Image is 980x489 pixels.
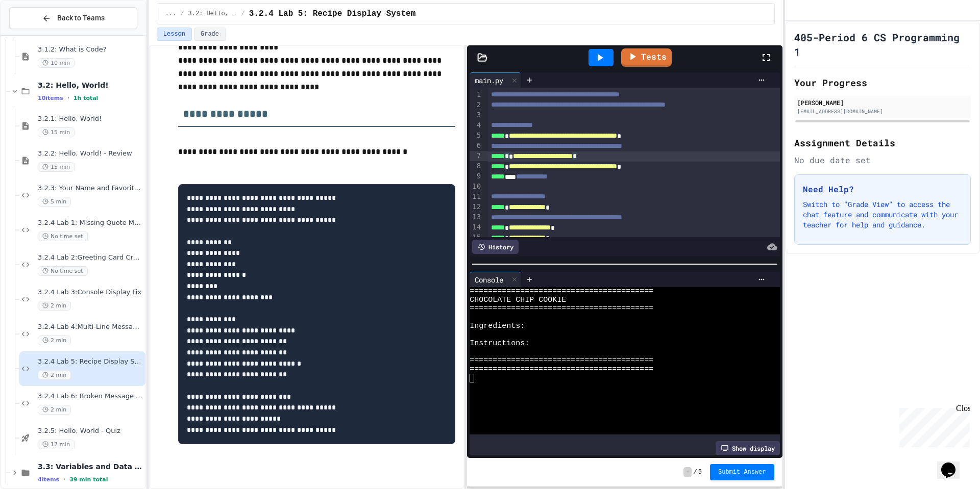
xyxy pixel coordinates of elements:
span: CHOCOLATE CHIP COOKIE [470,296,566,304]
div: 11 [470,192,482,202]
span: ======================================== [470,356,653,365]
div: 10 [470,182,482,192]
span: 3.2.4 Lab 1: Missing Quote Marks [38,219,143,227]
span: 2 min [38,336,71,345]
span: 3.2.4 Lab 5: Recipe Display System [38,357,143,366]
span: 3.2: Hello, World! [188,10,237,18]
span: 3.2: Hello, World! [38,81,143,90]
span: 3.2.5: Hello, World - Quiz [38,427,143,435]
span: No time set [38,231,88,241]
span: 3.2.4 Lab 5: Recipe Display System [249,8,415,20]
span: - [683,467,691,477]
div: Chat with us now!Close [4,4,70,65]
h3: Need Help? [803,183,962,195]
span: Back to Teams [57,13,105,23]
span: 2 min [38,405,71,415]
span: ... [165,10,177,18]
span: 3.2.4 Lab 4:Multi-Line Message Board [38,323,143,331]
span: 4 items [38,476,59,483]
div: 7 [470,151,482,161]
div: 14 [470,222,482,233]
span: 1h total [73,95,99,101]
span: 3.2.4 Lab 3:Console Display Fix [38,288,143,297]
span: 10 items [38,95,63,101]
div: 13 [470,212,482,222]
span: Ingredients: [470,322,525,330]
span: 3.1.2: What is Code? [38,45,143,54]
span: 3.2.3: Your Name and Favorite Movie [38,184,143,193]
span: 2 min [38,370,71,380]
span: 17 min [38,440,75,449]
span: 3.2.2: Hello, World! - Review [38,149,143,158]
span: • [67,94,69,102]
span: ======================================== [470,365,653,374]
div: No due date set [794,154,971,166]
button: Back to Teams [9,7,137,29]
div: [PERSON_NAME] [797,98,968,107]
iframe: chat widget [895,404,970,447]
span: ======================================== [470,304,653,313]
div: 8 [470,161,482,171]
span: • [63,475,65,483]
div: Console [470,272,521,287]
h2: Your Progress [794,75,971,90]
div: main.py [470,72,521,88]
p: Switch to "Grade View" to access the chat feature and communicate with your teacher for help and ... [803,199,962,230]
div: 9 [470,171,482,182]
span: No time set [38,266,88,276]
span: 10 min [38,58,75,68]
span: ======================================== [470,287,653,296]
span: 39 min total [69,476,108,483]
h2: Assignment Details [794,136,971,150]
span: 5 [698,468,702,476]
span: 2 min [38,301,71,311]
div: History [472,240,519,254]
div: [EMAIL_ADDRESS][DOMAIN_NAME] [797,108,968,115]
div: Show display [716,441,780,455]
span: / [241,10,245,18]
div: main.py [470,75,508,86]
span: Submit Answer [718,468,766,476]
div: 2 [470,100,482,110]
span: 3.3: Variables and Data Types [38,462,143,471]
button: Submit Answer [710,464,774,480]
span: 15 min [38,162,75,172]
button: Grade [194,28,226,41]
span: / [180,10,184,18]
span: 3.2.1: Hello, World! [38,115,143,123]
span: 3.2.4 Lab 6: Broken Message System [38,392,143,401]
iframe: chat widget [937,448,970,479]
div: 5 [470,131,482,141]
span: Instructions: [470,339,529,348]
div: 1 [470,90,482,100]
div: Console [470,274,508,285]
span: / [694,468,697,476]
span: 3.2.4 Lab 2:Greeting Card Creator [38,253,143,262]
div: 3 [470,110,482,120]
div: 15 [470,233,482,243]
div: 4 [470,120,482,131]
div: 12 [470,202,482,212]
h1: 405-Period 6 CS Programming 1 [794,30,971,59]
span: 15 min [38,127,75,137]
a: Tests [621,48,672,67]
span: 5 min [38,197,71,207]
div: 6 [470,141,482,151]
button: Lesson [157,28,192,41]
